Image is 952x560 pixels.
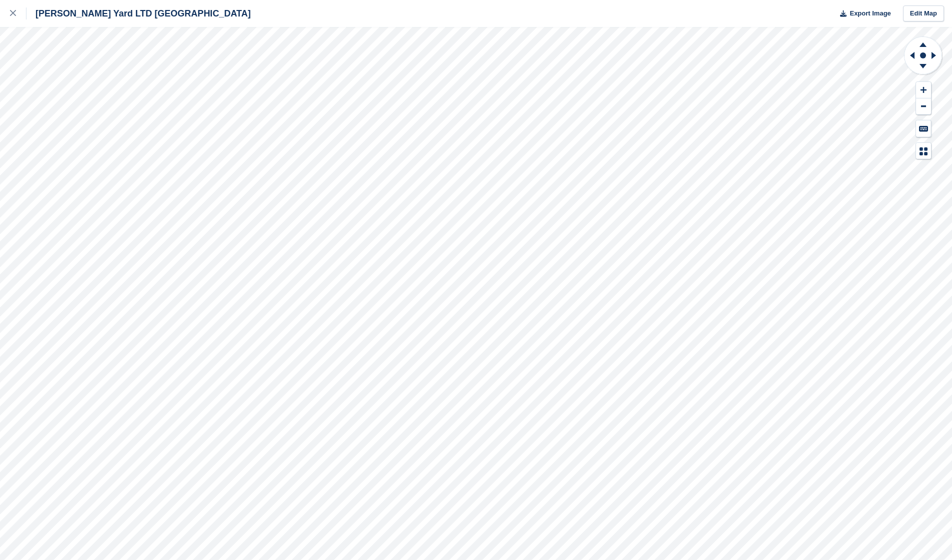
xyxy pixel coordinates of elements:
[850,8,891,18] span: Export Image
[903,5,944,22] a: Edit Map
[916,120,931,137] button: Keyboard Shortcuts
[916,98,931,115] button: Zoom Out
[916,143,931,159] button: Map Legend
[834,5,891,22] button: Export Image
[26,7,251,19] div: [PERSON_NAME] Yard LTD [GEOGRAPHIC_DATA]
[916,82,931,98] button: Zoom In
